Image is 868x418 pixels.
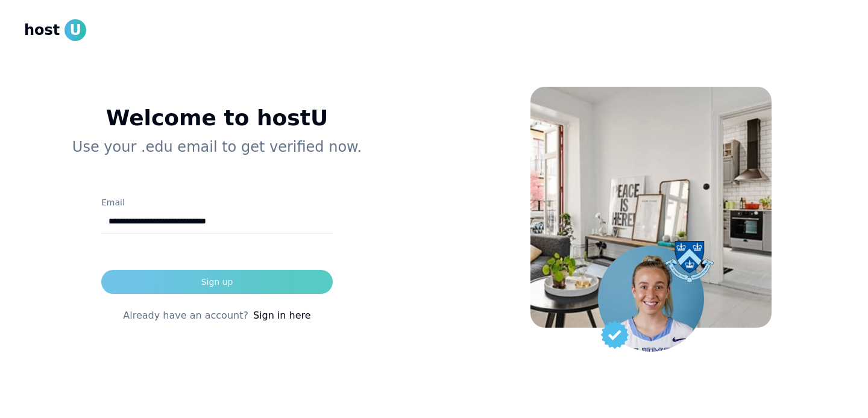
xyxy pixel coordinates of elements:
label: Email [101,198,125,207]
span: U [64,19,86,41]
p: Use your .edu email to get verified now. [43,137,391,157]
button: Sign up [101,270,333,294]
a: hostU [24,19,86,41]
img: House Background [530,87,772,328]
span: host [24,20,60,40]
div: Sign up [201,276,233,288]
a: Sign in here [253,308,311,323]
img: Columbia university [665,241,714,282]
span: Already have an account? [123,308,248,323]
img: Student [598,246,704,352]
h1: Welcome to hostU [43,106,391,130]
